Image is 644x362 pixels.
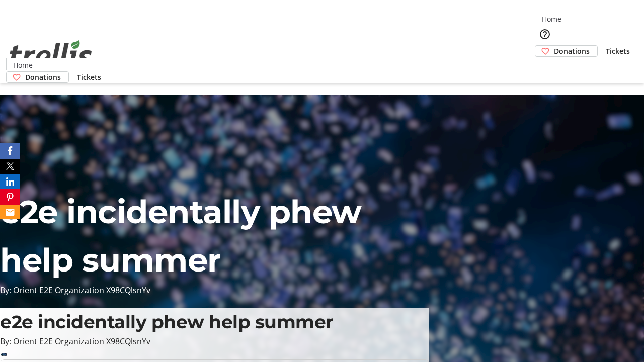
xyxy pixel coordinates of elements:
a: Tickets [598,46,638,56]
span: Donations [554,46,590,56]
a: Home [535,14,568,24]
a: Donations [6,71,69,83]
img: Orient E2E Organization X98CQlsnYv's Logo [6,29,96,79]
span: Home [13,60,33,70]
button: Help [535,24,555,44]
span: Tickets [77,72,101,82]
a: Donations [535,45,598,57]
span: Donations [25,72,61,82]
button: Cart [535,57,555,77]
span: Tickets [606,46,630,56]
span: Home [542,14,561,24]
a: Tickets [69,72,109,82]
a: Home [7,60,39,70]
